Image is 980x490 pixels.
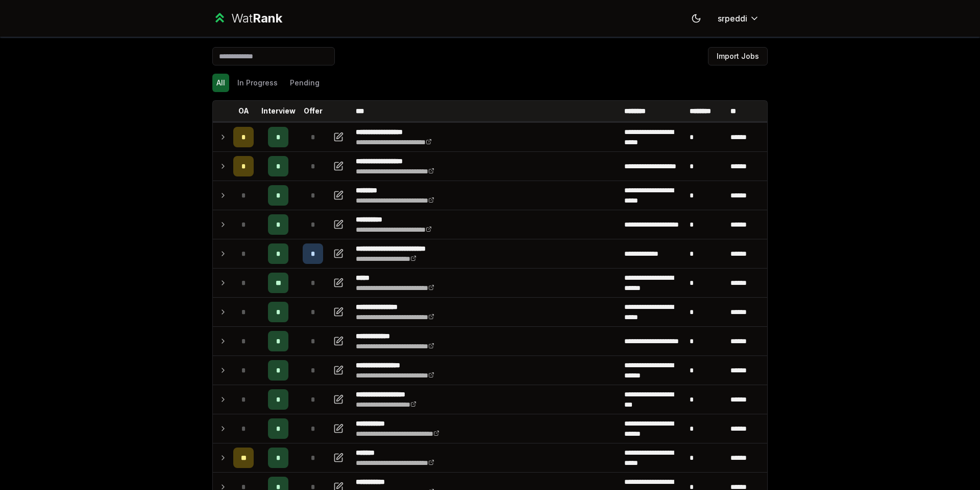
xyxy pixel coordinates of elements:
[304,106,323,116] p: Offer
[708,47,768,65] button: Import Jobs
[709,9,768,28] button: srpeddi
[233,74,282,92] button: In Progress
[231,10,282,27] div: Wat
[212,74,229,92] button: All
[212,10,282,27] a: WatRank
[253,11,282,26] span: Rank
[261,106,296,116] p: Interview
[718,12,747,25] span: srpeddi
[286,74,324,92] button: Pending
[238,106,249,116] p: OA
